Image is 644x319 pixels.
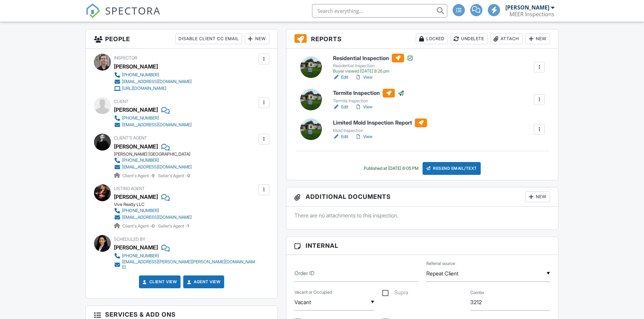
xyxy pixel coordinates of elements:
[114,242,158,252] div: [PERSON_NAME]
[364,166,419,171] div: Published at [DATE] 8:05 PM
[122,259,257,270] div: [EMAIL_ADDRESS][PERSON_NAME][PERSON_NAME][DOMAIN_NAME]
[355,74,373,81] a: View
[122,115,159,121] div: [PHONE_NUMBER]
[152,223,154,229] strong: 0
[86,29,278,49] h3: People
[114,192,158,202] div: [PERSON_NAME]
[114,202,197,207] div: Vive Realty LLC
[114,105,158,115] div: [PERSON_NAME]
[114,85,192,92] a: [URL][DOMAIN_NAME]
[114,78,192,85] a: [EMAIL_ADDRESS][DOMAIN_NAME]
[333,133,348,140] a: Edit
[470,294,550,311] input: Combo
[426,261,455,267] label: Referral source
[186,278,220,285] a: Agent View
[333,89,404,98] h6: Termite Inspection
[86,3,100,18] img: The Best Home Inspection Software - Spectora
[122,86,166,91] div: [URL][DOMAIN_NAME]
[105,3,161,18] span: SPECTORA
[355,133,373,140] a: View
[187,173,190,178] strong: 0
[114,186,145,191] span: Listing Agent
[114,61,158,72] div: [PERSON_NAME]
[122,72,159,78] div: [PHONE_NUMBER]
[114,115,192,122] a: [PHONE_NUMBER]
[509,11,554,18] div: MEER Inspections
[382,289,408,298] label: Supra
[333,74,348,81] a: Edit
[122,158,159,163] div: [PHONE_NUMBER]
[525,33,550,44] div: New
[294,269,314,277] label: Order ID
[122,223,156,229] span: Client's Agent -
[122,79,192,84] div: [EMAIL_ADDRESS][DOMAIN_NAME]
[505,4,549,11] div: [PERSON_NAME]
[451,33,487,44] div: Undelete
[114,55,137,60] span: Inspector
[333,118,427,133] a: Limited Mold Inspection Report Mold Inspection
[187,223,189,229] strong: 1
[245,33,269,44] div: New
[333,98,404,104] div: Termite Inspection
[175,33,242,44] div: Disable Client CC Email
[114,237,145,242] span: Scheduled By
[114,122,192,128] a: [EMAIL_ADDRESS][DOMAIN_NAME]
[312,4,447,18] input: Search everything...
[114,252,257,259] a: [PHONE_NUMBER]
[158,223,189,229] span: Seller's Agent -
[333,128,427,133] div: Mold Inspection
[114,157,192,164] a: [PHONE_NUMBER]
[286,237,558,255] h3: Internal
[333,104,348,110] a: Edit
[294,289,332,295] label: Vacant or Occupied
[490,33,523,44] div: Attach
[114,259,257,270] a: [EMAIL_ADDRESS][PERSON_NAME][PERSON_NAME][DOMAIN_NAME]
[470,290,484,296] label: Combo
[122,253,159,259] div: [PHONE_NUMBER]
[286,187,558,207] h3: Additional Documents
[152,173,154,178] strong: 9
[114,99,128,104] span: Client
[286,29,558,49] h3: Reports
[114,164,192,170] a: [EMAIL_ADDRESS][DOMAIN_NAME]
[416,33,448,44] div: Locked
[333,69,413,74] div: Buyer viewed [DATE] 8:26 pm
[333,54,413,74] a: Residential Inspection Residential Inspection Buyer viewed [DATE] 8:26 pm
[141,278,177,285] a: Client View
[114,207,192,214] a: [PHONE_NUMBER]
[158,173,190,178] span: Seller's Agent -
[333,54,413,62] h6: Residential Inspection
[423,162,481,175] div: Resend Email/Text
[355,104,373,110] a: View
[294,212,550,219] p: There are no attachments to this inspection.
[114,141,158,152] div: [PERSON_NAME]
[333,89,404,104] a: Termite Inspection Termite Inspection
[333,63,413,69] div: Residential Inspection
[114,214,192,221] a: [EMAIL_ADDRESS][DOMAIN_NAME]
[114,72,192,78] a: [PHONE_NUMBER]
[122,122,192,128] div: [EMAIL_ADDRESS][DOMAIN_NAME]
[122,208,159,213] div: [PHONE_NUMBER]
[122,173,156,178] span: Client's Agent -
[525,191,550,202] div: New
[333,118,427,127] h6: Limited Mold Inspection Report
[114,152,197,157] div: [PERSON_NAME] [GEOGRAPHIC_DATA]
[122,164,192,170] div: [EMAIL_ADDRESS][DOMAIN_NAME]
[86,9,161,23] a: SPECTORA
[122,215,192,220] div: [EMAIL_ADDRESS][DOMAIN_NAME]
[114,135,147,140] span: Client's Agent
